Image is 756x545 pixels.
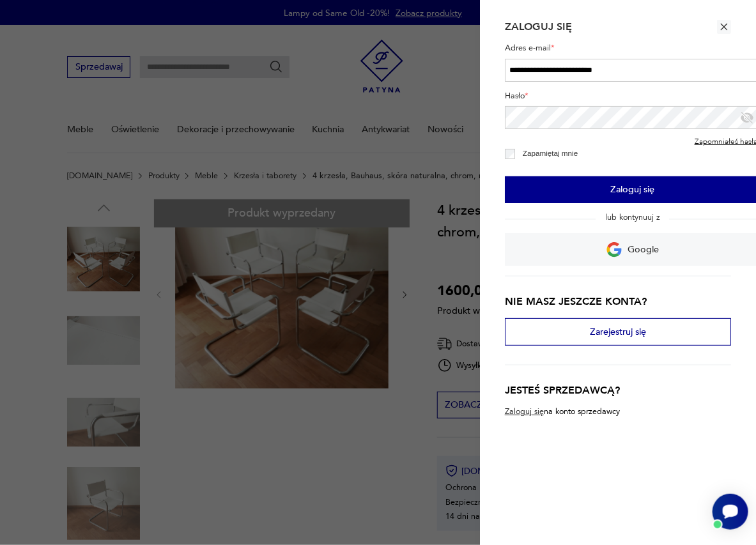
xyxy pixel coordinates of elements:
h3: Nie masz jeszcze konta? [505,295,732,309]
h2: Zaloguj się [505,20,572,35]
p: na konto sprzedawcy [544,407,620,416]
button: Zarejestruj się [505,318,732,345]
p: Google [628,241,659,259]
a: Zaloguj się [505,407,544,416]
iframe: Smartsupp widget button [713,494,748,530]
span: lub kontynuuj z [596,211,669,223]
label: Zapamiętaj mnie [523,149,578,157]
h3: Jesteś sprzedawcą? [505,383,732,398]
img: Ikona Google [606,242,622,257]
